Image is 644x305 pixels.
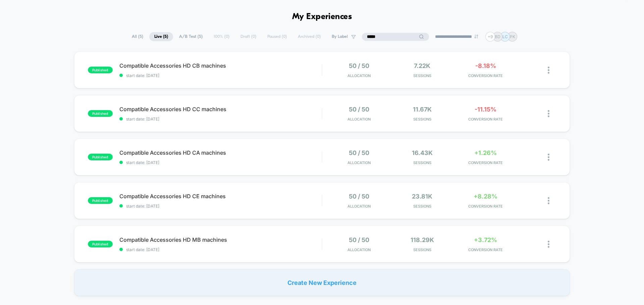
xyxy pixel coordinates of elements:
span: Sessions [392,247,452,252]
span: published [88,197,113,204]
span: Allocation [347,117,371,122]
img: close [548,197,549,204]
span: Live ( 5 ) [149,32,173,41]
span: start date: [DATE] [119,117,322,122]
span: 50 / 50 [349,236,369,243]
span: CONVERSION RATE [455,73,516,78]
span: 16.43k [412,149,433,156]
img: close [548,241,549,248]
img: close [548,154,549,161]
span: CONVERSION RATE [455,204,516,209]
span: 50 / 50 [349,149,369,156]
span: published [88,67,113,73]
span: -8.18% [475,62,496,69]
span: +1.26% [474,149,497,156]
span: start date: [DATE] [119,73,322,78]
div: + 9 [485,32,495,42]
span: start date: [DATE] [119,160,322,165]
span: 118.29k [411,236,434,243]
span: published [88,154,113,160]
span: published [88,241,113,247]
span: +3.72% [474,236,497,243]
img: close [548,67,549,74]
span: 7.22k [414,62,430,69]
div: Create New Experience [74,269,570,296]
span: 23.81k [412,193,432,200]
span: All ( 5 ) [127,32,148,41]
span: -11.15% [475,106,496,113]
span: Allocation [347,247,371,252]
span: Allocation [347,160,371,165]
span: Compatible Accessories HD MB machines [119,236,322,243]
span: start date: [DATE] [119,247,322,252]
h1: My Experiences [292,12,352,22]
p: PK [510,34,515,39]
span: Compatible Accessories HD CC machines [119,106,322,112]
p: BD [495,34,500,39]
img: end [474,34,478,39]
span: Compatible Accessories HD CB machines [119,62,322,69]
span: Allocation [347,73,371,78]
span: start date: [DATE] [119,204,322,209]
span: 50 / 50 [349,106,369,113]
p: LC [502,34,508,39]
span: 50 / 50 [349,62,369,69]
span: By Label [332,34,348,39]
span: Compatible Accessories HD CE machines [119,193,322,200]
span: CONVERSION RATE [455,247,516,252]
span: 11.67k [413,106,432,113]
span: +8.28% [474,193,497,200]
span: A/B Test ( 5 ) [174,32,208,41]
span: Sessions [392,117,452,122]
span: CONVERSION RATE [455,117,516,122]
span: 50 / 50 [349,193,369,200]
span: CONVERSION RATE [455,160,516,165]
span: published [88,110,113,117]
span: Sessions [392,160,452,165]
span: Allocation [347,204,371,209]
img: close [548,110,549,117]
span: Sessions [392,204,452,209]
span: Compatible Accessories HD CA machines [119,149,322,156]
span: Sessions [392,73,452,78]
